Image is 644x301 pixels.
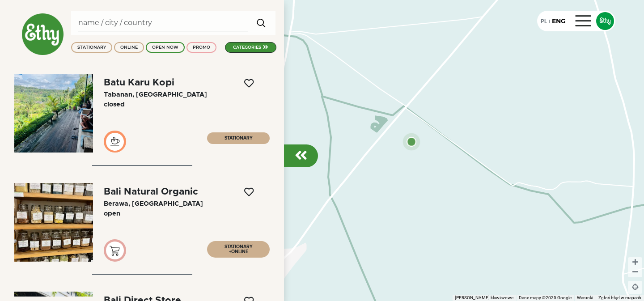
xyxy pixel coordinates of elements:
span: Tabanan, [GEOGRAPHIC_DATA] [104,91,207,98]
span: STATIONARY [225,136,253,140]
div: categories [233,44,261,51]
img: search.svg [253,14,270,32]
div: PROMO [193,44,210,51]
div: Bali Natural Organic [104,187,198,196]
span: closed [104,101,125,108]
span: + [229,250,231,254]
span: Dane mapy ©2025 Google [519,295,572,300]
div: | [547,18,552,26]
div: Batu Karu Kopi [104,78,174,87]
div: PL [541,16,547,26]
span: Berawa, [GEOGRAPHIC_DATA] [104,200,203,207]
span: ONLINE [231,250,248,254]
div: ONLINE [120,44,138,51]
span: STATIONARY [225,245,253,249]
input: Search [78,14,248,31]
div: OPEN NOW [152,44,178,51]
span: Open [104,210,120,217]
a: Zgłoś błąd w mapach [598,295,641,300]
div: ENG [552,17,566,26]
div: STATIONARY [77,44,106,51]
button: Skróty klawiszowe [455,295,513,301]
img: ethy-logo [21,13,64,55]
a: Warunki (otwiera się w nowej karcie) [577,295,593,300]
